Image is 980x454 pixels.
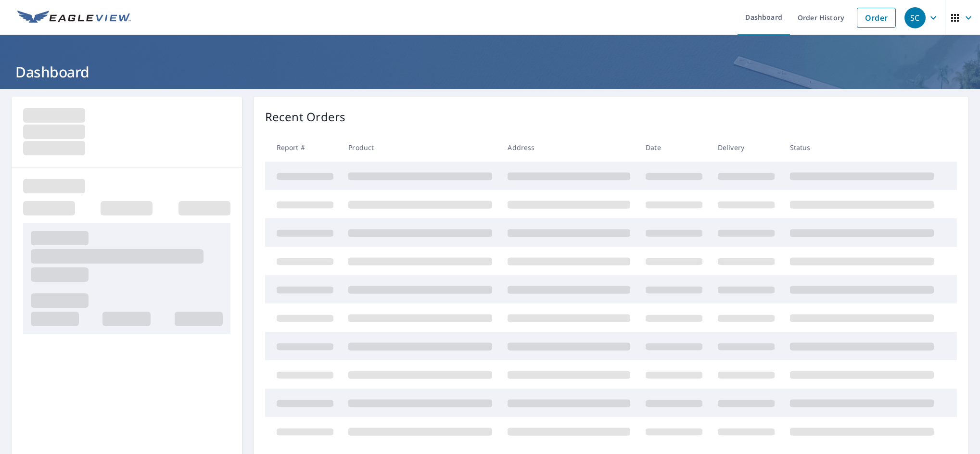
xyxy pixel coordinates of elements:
a: Order [857,8,896,28]
th: Product [341,133,500,162]
img: EV Logo [17,11,131,25]
p: Recent Orders [265,108,346,126]
th: Status [782,133,942,162]
th: Report # [265,133,341,162]
h1: Dashboard [12,62,968,82]
th: Delivery [710,133,782,162]
div: SC [904,7,926,28]
th: Address [500,133,638,162]
th: Date [638,133,710,162]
